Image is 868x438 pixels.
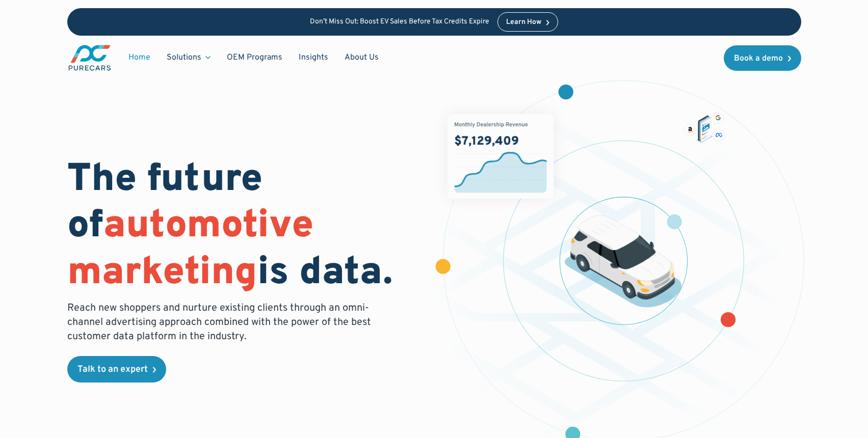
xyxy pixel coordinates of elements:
p: Reach new shoppers and nurture existing clients through an omni-channel advertising approach comb... [67,301,377,344]
a: Talk to an expert [67,356,166,382]
h1: The future of is data. [67,157,422,297]
div: Book a demo [734,54,783,63]
a: Book a demo [724,45,801,71]
a: Home [120,48,159,67]
a: Learn How [497,12,558,32]
img: illustration of a vehicle [564,215,681,308]
div: Learn How [506,19,541,26]
div: Talk to an expert [77,365,148,374]
span: automotive marketing [67,202,313,297]
a: Insights [291,48,336,67]
div: Solutions [159,48,219,67]
p: Don’t Miss Out: Boost EV Sales Before Tax Credits Expire [310,18,489,26]
img: chart showing monthly dealership revenue of $7m [448,114,554,199]
img: purecars logo [67,44,112,72]
img: ads on social media and advertising partners [683,111,726,143]
a: OEM Programs [219,48,291,67]
a: About Us [336,48,387,67]
div: Solutions [167,52,201,63]
a: main [67,44,112,72]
